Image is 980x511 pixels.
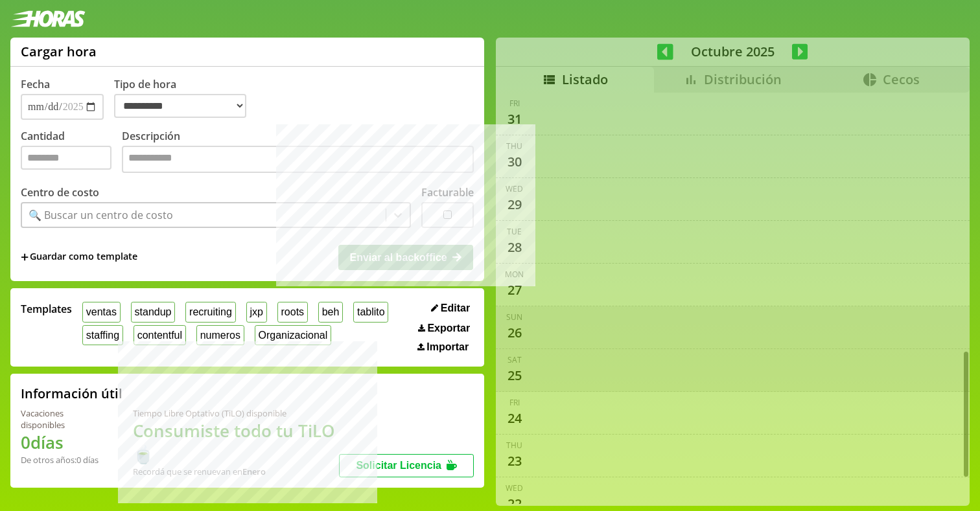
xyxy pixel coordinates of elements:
h1: Consumiste todo tu TiLO 🍵 [133,419,340,466]
button: roots [277,302,308,322]
textarea: Descripción [122,146,474,173]
button: Exportar [414,322,474,335]
img: logotipo [10,10,86,27]
h1: 0 días [21,431,102,454]
button: ventas [82,302,121,322]
span: Solicitar Licencia [356,460,441,471]
span: +Guardar como template [21,250,137,264]
div: De otros años: 0 días [21,454,102,466]
div: Tiempo Libre Optativo (TiLO) disponible [133,407,340,419]
span: Importar [426,341,469,353]
span: Editar [441,302,470,314]
h2: Información útil [21,385,122,402]
button: beh [318,302,343,322]
div: Recordá que se renuevan en [133,466,340,477]
button: Editar [427,302,474,315]
label: Centro de costo [21,185,99,199]
b: Enero [242,466,266,477]
button: standup [131,302,176,322]
button: Solicitar Licencia [339,454,474,477]
label: Descripción [122,129,474,176]
label: Tipo de hora [114,77,257,120]
label: Fecha [21,77,50,91]
button: numeros [196,325,244,345]
button: tablito [353,302,388,322]
button: Organizacional [255,325,331,345]
span: + [21,250,29,264]
input: Cantidad [21,146,111,170]
select: Tipo de hora [114,94,246,118]
div: 🔍 Buscar un centro de costo [29,208,173,222]
button: jxp [246,302,267,322]
button: recruiting [185,302,235,322]
span: Templates [21,302,72,316]
div: Vacaciones disponibles [21,407,102,431]
h1: Cargar hora [21,43,97,60]
label: Cantidad [21,129,122,176]
button: contentful [134,325,186,345]
label: Facturable [421,185,474,199]
button: staffing [82,325,123,345]
span: Exportar [427,323,470,334]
